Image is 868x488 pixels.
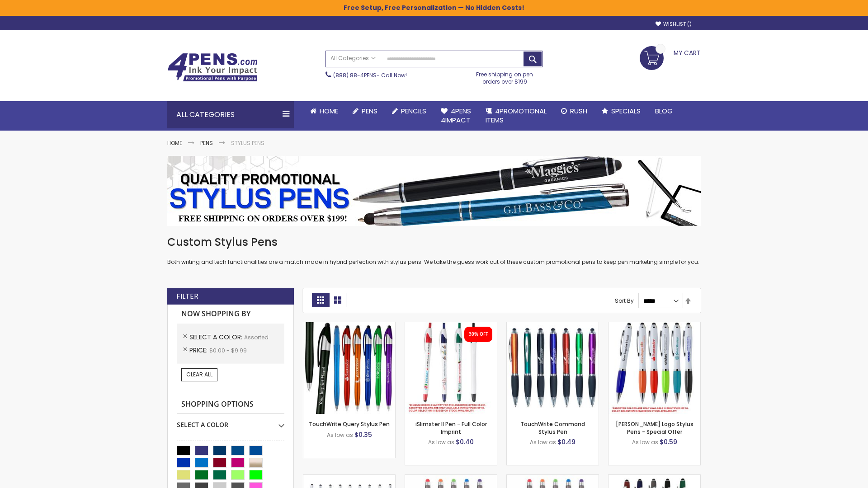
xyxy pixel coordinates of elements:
[616,420,693,435] a: [PERSON_NAME] Logo Stylus Pens - Special Offer
[467,67,543,85] div: Free shipping on pen orders over $199
[209,347,247,354] span: $0.00 - $9.99
[333,71,377,79] a: (888) 88-4PENS
[530,438,556,446] span: As low as
[167,156,701,226] img: Stylus Pens
[456,437,474,446] span: $0.40
[611,106,641,116] span: Specials
[231,139,264,147] strong: Stylus Pens
[303,322,395,329] a: TouchWrite Query Stylus Pen-Assorted
[167,139,182,147] a: Home
[186,371,212,378] span: Clear All
[401,106,426,116] span: Pencils
[309,420,390,428] a: TouchWrite Query Stylus Pen
[385,101,434,121] a: Pencils
[303,474,395,482] a: Stiletto Advertising Stylus Pens-Assorted
[333,71,407,79] span: - Call Now!
[405,322,497,414] img: iSlimster II - Full Color-Assorted
[434,101,478,131] a: 4Pens4impact
[177,395,284,414] strong: Shopping Options
[320,106,338,116] span: Home
[167,235,701,249] h1: Custom Stylus Pens
[554,101,594,121] a: Rush
[167,235,701,266] div: Both writing and tech functionalities are a match made in hybrid perfection with stylus pens. We ...
[244,333,269,341] span: Assorted
[177,414,284,429] div: Select A Color
[354,430,372,439] span: $0.35
[326,51,380,66] a: All Categories
[660,437,677,446] span: $0.59
[189,346,209,355] span: Price
[167,53,258,82] img: 4Pens Custom Pens and Promotional Products
[441,106,471,125] span: 4Pens 4impact
[486,106,547,125] span: 4PROMOTIONAL ITEMS
[345,101,385,121] a: Pens
[405,474,497,482] a: Islander Softy Gel Pen with Stylus-Assorted
[327,431,353,439] span: As low as
[609,322,700,414] img: Kimberly Logo Stylus Pens-Assorted
[609,474,700,482] a: Custom Soft Touch® Metal Pens with Stylus-Assorted
[469,331,488,338] div: 30% OFF
[312,293,329,307] strong: Grid
[632,438,658,446] span: As low as
[428,438,454,446] span: As low as
[520,420,585,435] a: TouchWrite Command Stylus Pen
[648,101,680,121] a: Blog
[594,101,648,121] a: Specials
[362,106,377,116] span: Pens
[167,101,294,128] div: All Categories
[507,322,599,329] a: TouchWrite Command Stylus Pen-Assorted
[303,322,395,414] img: TouchWrite Query Stylus Pen-Assorted
[330,55,376,62] span: All Categories
[200,139,213,147] a: Pens
[507,322,599,414] img: TouchWrite Command Stylus Pen-Assorted
[176,291,198,301] strong: Filter
[405,322,497,329] a: iSlimster II - Full Color-Assorted
[656,21,692,28] a: Wishlist
[609,322,700,329] a: Kimberly Logo Stylus Pens-Assorted
[615,297,634,305] label: Sort By
[177,305,284,324] strong: Now Shopping by
[655,106,673,116] span: Blog
[303,101,345,121] a: Home
[478,101,554,131] a: 4PROMOTIONALITEMS
[181,368,217,381] a: Clear All
[570,106,587,116] span: Rush
[415,420,487,435] a: iSlimster II Pen - Full Color Imprint
[507,474,599,482] a: Islander Softy Gel with Stylus - ColorJet Imprint-Assorted
[189,333,244,342] span: Select A Color
[557,437,576,446] span: $0.49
